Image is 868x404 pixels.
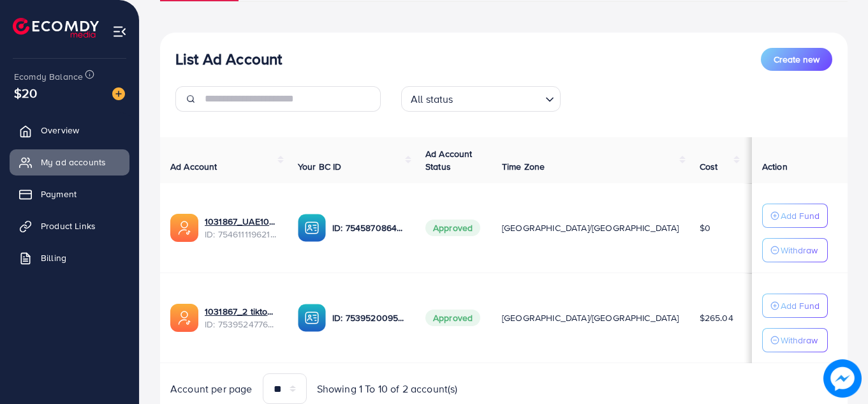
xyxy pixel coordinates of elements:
[205,318,277,331] span: ID: 7539524776784592913
[41,251,66,264] span: Billing
[762,328,828,352] button: Withdraw
[774,53,820,66] span: Create new
[502,311,679,324] span: [GEOGRAPHIC_DATA]/[GEOGRAPHIC_DATA]
[401,86,561,112] div: Search for option
[317,382,458,396] span: Showing 1 To 10 of 2 account(s)
[502,221,679,234] span: [GEOGRAPHIC_DATA]/[GEOGRAPHIC_DATA]
[298,304,326,332] img: ic-ba-acc.ded83a64.svg
[170,304,198,332] img: ic-ads-acc.e4c84228.svg
[823,359,862,398] img: image
[10,149,129,175] a: My ad accounts
[700,221,710,234] span: $0
[205,215,277,228] a: 1031867_UAE10kkk_1756966048687
[425,147,473,173] span: Ad Account Status
[205,228,277,241] span: ID: 7546111196215164946
[781,243,818,258] p: Withdraw
[41,124,79,137] span: Overview
[457,87,540,108] input: Search for option
[205,305,277,318] a: 1031867_2 tiktok_1755432429402
[205,215,277,241] div: <span class='underline'>1031867_UAE10kkk_1756966048687</span></br>7546111196215164946
[10,213,129,239] a: Product Links
[700,160,718,173] span: Cost
[112,24,127,39] img: menu
[781,333,818,348] p: Withdraw
[10,181,129,207] a: Payment
[781,298,820,313] p: Add Fund
[425,220,480,236] span: Approved
[332,310,405,325] p: ID: 7539520095186960392
[762,294,828,318] button: Add Fund
[700,311,733,324] span: $265.04
[41,220,96,232] span: Product Links
[762,238,828,262] button: Withdraw
[13,18,99,38] img: logo
[205,305,277,331] div: <span class='underline'>1031867_2 tiktok_1755432429402</span></br>7539524776784592913
[762,204,828,228] button: Add Fund
[332,220,405,236] p: ID: 7545870864840179713
[14,70,83,83] span: Ecomdy Balance
[170,382,253,396] span: Account per page
[425,310,480,326] span: Approved
[10,245,129,271] a: Billing
[112,87,125,100] img: image
[170,214,198,242] img: ic-ads-acc.e4c84228.svg
[41,188,77,200] span: Payment
[298,160,342,173] span: Your BC ID
[175,50,282,68] h3: List Ad Account
[41,156,106,168] span: My ad accounts
[170,160,217,173] span: Ad Account
[298,214,326,242] img: ic-ba-acc.ded83a64.svg
[781,208,820,223] p: Add Fund
[14,84,37,102] span: $20
[502,160,545,173] span: Time Zone
[10,117,129,143] a: Overview
[762,160,788,173] span: Action
[761,48,832,71] button: Create new
[408,90,456,108] span: All status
